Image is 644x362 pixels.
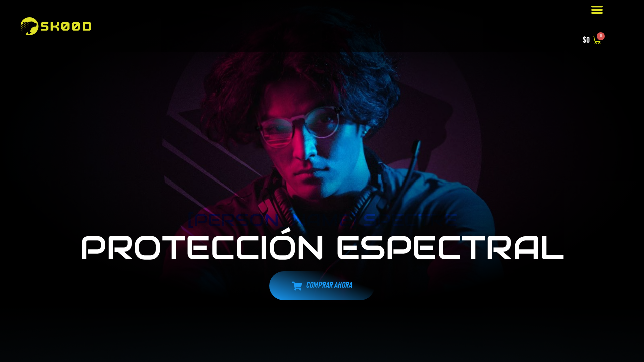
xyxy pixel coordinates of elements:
a: $0 [570,29,614,52]
span: $ [583,36,586,45]
h2: [PERSON_NAME] SPECTRE [35,211,609,229]
bdi: 0 [583,36,590,45]
span: COMPRAR AHORA [306,281,352,292]
a: COMPRAR AHORA [269,271,375,300]
h2: PROTECCIÓN ESPECTRAL [35,231,609,264]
